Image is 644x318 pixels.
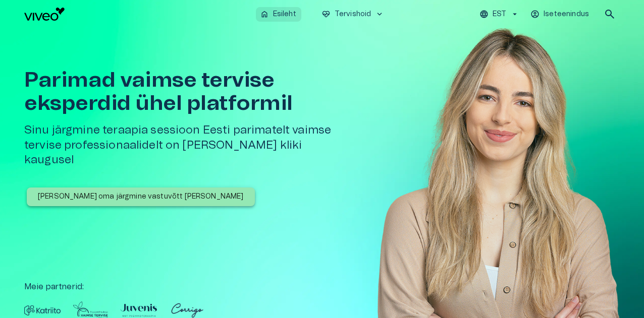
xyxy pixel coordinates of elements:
p: Tervishoid [335,9,371,20]
button: [PERSON_NAME] oma järgmine vastuvõtt [PERSON_NAME] [27,187,255,206]
img: Viveo logo [24,8,65,21]
span: keyboard_arrow_down [375,10,384,19]
button: homeEsileht [256,7,301,22]
span: search [604,8,616,20]
h1: Parimad vaimse tervise eksperdid ühel platformil [24,69,351,115]
button: Iseteenindus [529,7,592,22]
span: ecg_heart [321,10,331,19]
a: Navigate to homepage [24,8,252,21]
button: ecg_heartTervishoidkeyboard_arrow_down [317,7,389,22]
button: open search modal [600,4,620,24]
p: Esileht [273,9,296,20]
p: Iseteenindus [544,9,589,20]
p: Meie partnerid : [24,281,620,293]
button: EST [478,7,521,22]
p: [PERSON_NAME] oma järgmine vastuvõtt [PERSON_NAME] [38,192,244,202]
h5: Sinu järgmine teraapia sessioon Eesti parimatelt vaimse tervise professionaalidelt on [PERSON_NAM... [24,123,351,167]
span: home [260,10,269,19]
p: EST [493,9,506,20]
